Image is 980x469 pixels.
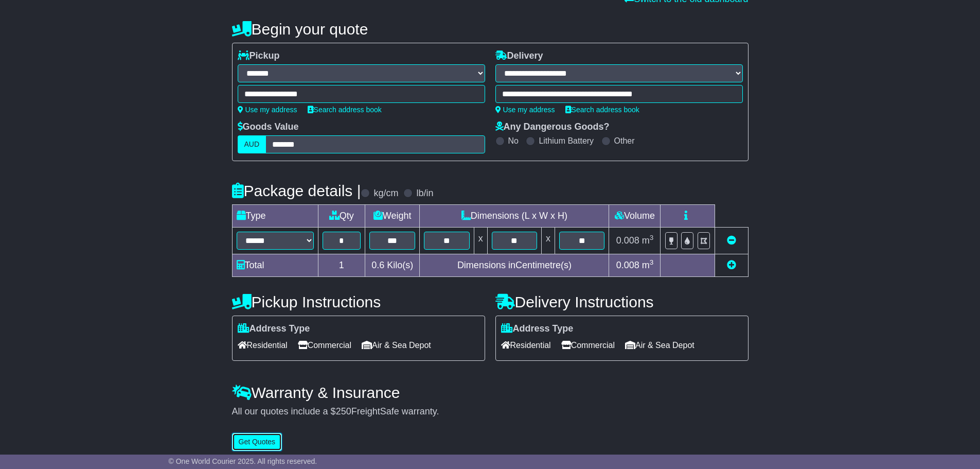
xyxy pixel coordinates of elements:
[232,254,318,277] td: Total
[625,337,694,353] span: Air & Sea Depot
[420,254,609,277] td: Dimensions in Centimetre(s)
[232,406,749,418] div: All our quotes include a $ FreightSafe warranty.
[495,50,543,62] label: Delivery
[727,260,736,270] a: Add new item
[308,106,382,114] a: Search address book
[232,182,361,199] h4: Package details |
[609,205,661,228] td: Volume
[501,337,551,353] span: Residential
[495,106,555,114] a: Use my address
[650,234,654,241] sup: 3
[642,235,654,246] span: m
[416,188,433,199] label: lb/in
[616,260,639,270] span: 0.008
[727,235,736,246] a: Remove this item
[238,106,297,114] a: Use my address
[336,406,351,416] span: 250
[238,121,299,133] label: Goods Value
[539,136,594,146] label: Lithium Battery
[373,188,398,199] label: kg/cm
[232,433,282,451] button: Get Quotes
[642,260,654,270] span: m
[542,228,555,254] td: x
[232,21,749,38] h4: Begin your quote
[508,136,519,146] label: No
[371,260,384,270] span: 0.6
[298,337,351,353] span: Commercial
[650,258,654,266] sup: 3
[232,205,318,228] td: Type
[501,323,574,335] label: Address Type
[616,235,639,246] span: 0.008
[420,205,609,228] td: Dimensions (L x W x H)
[362,337,431,353] span: Air & Sea Depot
[232,293,485,310] h4: Pickup Instructions
[614,136,635,146] label: Other
[365,254,420,277] td: Kilo(s)
[238,337,288,353] span: Residential
[318,205,365,228] td: Qty
[495,293,749,310] h4: Delivery Instructions
[318,254,365,277] td: 1
[238,323,310,335] label: Address Type
[232,384,749,401] h4: Warranty & Insurance
[561,337,615,353] span: Commercial
[474,228,487,254] td: x
[238,50,280,62] label: Pickup
[365,205,420,228] td: Weight
[169,457,317,465] span: © One World Courier 2025. All rights reserved.
[565,106,639,114] a: Search address book
[495,121,610,133] label: Any Dangerous Goods?
[238,135,266,153] label: AUD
